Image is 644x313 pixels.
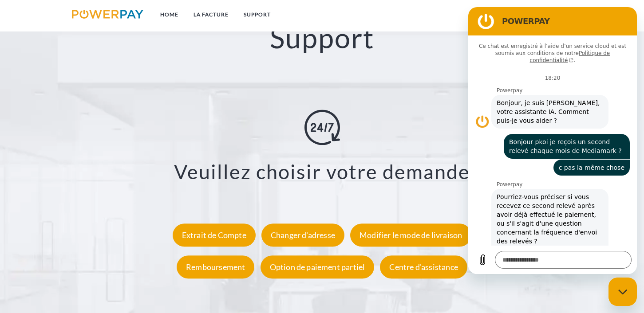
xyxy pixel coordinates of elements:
div: Option de paiement partiel [261,256,375,279]
div: Extrait de Compte [173,224,256,247]
a: Modifier le mode de livraison [348,231,474,240]
h2: Support [32,20,612,55]
a: Support [236,7,278,23]
a: LA FACTURE [186,7,236,23]
a: Home [153,7,186,23]
img: online-shopping.svg [304,110,340,145]
a: Changer d'adresse [259,231,347,240]
div: Remboursement [177,256,254,279]
a: Remboursement [174,262,257,272]
div: Changer d'adresse [261,224,344,247]
div: Centre d'assistance [380,256,467,279]
div: Modifier le mode de livraison [350,224,471,247]
a: Option de paiement partiel [258,262,377,272]
a: CG [530,7,554,23]
h3: Veuillez choisir votre demande [43,160,601,184]
a: Centre d'assistance [378,262,469,272]
iframe: Bouton de lancement de la fenêtre de messagerie, conversation en cours [608,278,637,306]
a: Extrait de Compte [170,231,258,240]
img: logo-powerpay.svg [72,10,143,19]
iframe: Fenêtre de messagerie [468,7,637,274]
